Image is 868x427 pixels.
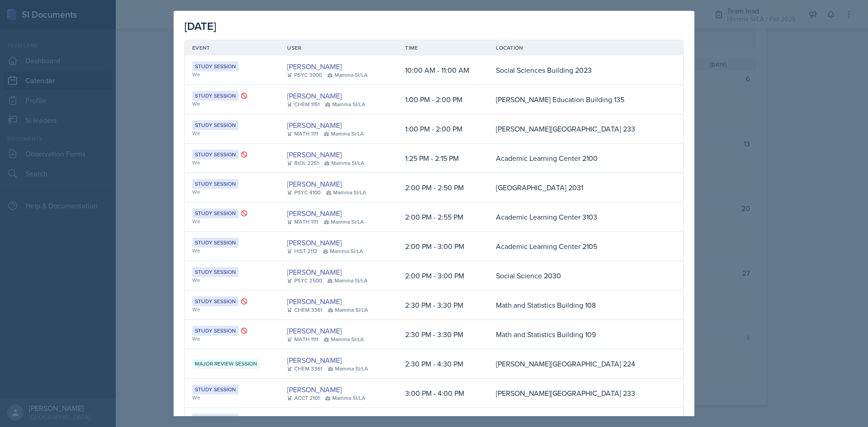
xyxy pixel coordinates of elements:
div: BIOL 2251 [287,159,319,167]
div: CHEM 1151 [287,100,320,108]
td: 2:30 PM - 3:30 PM [398,291,489,320]
div: Mamma SI/LA [327,71,368,79]
td: 2:00 PM - 2:50 PM [398,173,489,202]
div: PSYC 3000 [287,71,322,79]
div: Study Session [192,208,239,218]
th: Location [489,40,666,56]
td: Academic Learning Center 3103 [489,202,666,232]
div: We [192,276,273,284]
div: Study Session [192,414,239,424]
div: CHEM 3361 [287,306,322,314]
div: Study Session [192,296,239,306]
div: PSYC 4100 [287,188,321,197]
td: Math and Statistics Building 108 [489,291,666,320]
td: 2:30 PM - 4:30 PM [398,349,489,379]
div: Study Session [192,179,239,189]
div: We [192,129,273,137]
td: 1:00 PM - 2:00 PM [398,85,489,114]
a: [PERSON_NAME] [287,267,342,277]
div: Mamma SI/LA [324,159,364,167]
a: [PERSON_NAME] [287,237,342,248]
td: 2:00 PM - 3:00 PM [398,261,489,291]
div: We [192,159,273,167]
div: Study Session [192,267,239,277]
div: Mamma SI/LA [324,130,364,138]
div: We [192,188,273,196]
a: [PERSON_NAME] [287,90,342,101]
a: [PERSON_NAME] [287,413,342,424]
div: Study Session [192,326,239,336]
div: MATH 1111 [287,130,318,138]
div: Study Session [192,61,239,71]
div: Mamma SI/LA [328,365,368,373]
div: Mamma SI/LA [326,188,366,197]
a: [PERSON_NAME] [287,149,342,160]
div: We [192,100,273,108]
div: We [192,394,273,402]
div: Mamma SI/LA [328,306,368,314]
td: 1:25 PM - 2:15 PM [398,144,489,173]
div: CHEM 3361 [287,365,322,373]
div: MATH 1111 [287,218,318,226]
div: Study Session [192,91,239,101]
td: 2:00 PM - 2:55 PM [398,202,489,232]
a: [PERSON_NAME] [287,325,342,336]
td: Math and Statistics Building 109 [489,320,666,349]
td: [PERSON_NAME][GEOGRAPHIC_DATA] 224 [489,349,666,379]
div: Mamma SI/LA [325,100,365,108]
td: 2:30 PM - 3:30 PM [398,320,489,349]
td: [PERSON_NAME][GEOGRAPHIC_DATA] 233 [489,114,666,144]
td: 10:00 AM - 11:00 AM [398,56,489,85]
td: 3:00 PM - 4:00 PM [398,379,489,408]
th: Time [398,40,489,56]
a: [PERSON_NAME] [287,61,342,72]
div: Study Session [192,385,239,394]
div: Major Review Session [192,359,260,369]
div: We [192,217,273,225]
td: [GEOGRAPHIC_DATA] 2031 [489,173,666,202]
td: Academic Learning Center 2105 [489,232,666,261]
div: MATH 1111 [287,335,318,343]
th: Event [185,40,280,56]
div: We [192,70,273,79]
div: [DATE] [184,18,684,34]
div: We [192,335,273,343]
td: 2:00 PM - 3:00 PM [398,232,489,261]
a: [PERSON_NAME] [287,355,342,366]
div: Mamma SI/LA [324,335,364,343]
div: Study Session [192,120,239,130]
td: 1:00 PM - 2:00 PM [398,114,489,144]
div: We [192,247,273,255]
div: Study Session [192,238,239,248]
td: Social Science 2030 [489,261,666,291]
div: Mamma SI/LA [325,394,365,402]
a: [PERSON_NAME] [287,208,342,219]
td: Academic Learning Center 2100 [489,144,666,173]
a: [PERSON_NAME] [287,178,342,189]
div: We [192,305,273,314]
div: HIST 2112 [287,247,317,255]
div: ACCT 2101 [287,394,320,402]
a: [PERSON_NAME] [287,296,342,307]
div: PSYC 2500 [287,277,322,285]
td: [PERSON_NAME][GEOGRAPHIC_DATA] 233 [489,379,666,408]
div: Study Session [192,150,239,160]
div: Mamma SI/LA [323,247,363,255]
div: Mamma SI/LA [324,218,364,226]
td: [PERSON_NAME] Education Building 135 [489,85,666,114]
a: [PERSON_NAME] [287,384,342,395]
a: [PERSON_NAME] [287,120,342,131]
div: Mamma SI/LA [327,277,368,285]
td: Social Sciences Building 2023 [489,56,666,85]
th: User [280,40,398,56]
